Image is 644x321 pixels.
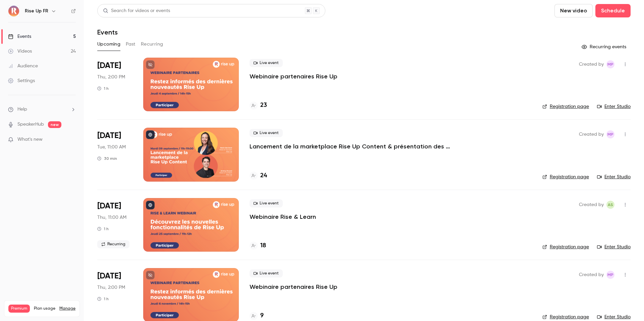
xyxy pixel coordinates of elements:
span: Live event [250,59,283,67]
div: Events [8,33,31,40]
h4: 24 [260,171,267,180]
a: Enter Studio [597,174,631,180]
h4: 18 [260,241,266,250]
a: 18 [250,241,266,250]
img: Rise Up FR [8,6,19,16]
a: 23 [250,101,267,110]
div: 1 h [97,226,109,232]
span: Thu, 2:00 PM [97,284,125,291]
span: [DATE] [97,130,121,141]
a: 24 [250,171,267,180]
div: Settings [8,77,35,84]
a: Lancement de la marketplace Rise Up Content & présentation des Content Playlists [250,142,451,150]
a: Webinaire partenaires Rise Up [250,72,337,80]
span: Morgane Philbert [606,271,614,279]
span: Tue, 11:00 AM [97,144,126,150]
button: Recurring [141,39,163,50]
span: Thu, 11:00 AM [97,214,126,221]
span: AS [608,201,613,209]
div: Sep 4 Thu, 2:00 PM (Europe/Paris) [97,58,132,111]
a: Manage [59,306,75,311]
div: 1 h [97,296,109,302]
a: Enter Studio [597,314,631,320]
a: Webinaire Rise & Learn [250,213,316,221]
a: Enter Studio [597,103,631,110]
span: What's new [17,136,43,143]
iframe: Noticeable Trigger [68,137,76,143]
button: Upcoming [97,39,120,50]
a: Registration page [542,103,589,110]
h4: 23 [260,101,267,110]
span: Live event [250,199,283,207]
span: Aliocha Segard [606,201,614,209]
a: 9 [250,311,264,320]
span: Help [17,106,27,113]
div: Sep 9 Tue, 11:00 AM (Europe/Paris) [97,128,132,181]
span: [DATE] [97,201,121,211]
span: Live event [250,129,283,137]
a: Enter Studio [597,244,631,250]
div: 30 min [97,156,117,161]
button: Recurring events [579,42,631,52]
div: Audience [8,63,38,69]
div: 1 h [97,86,109,91]
span: Morgane Philbert [606,130,614,138]
h6: Rise Up FR [25,8,48,14]
div: Search for videos or events [103,7,170,14]
div: Videos [8,48,32,55]
span: MP [607,271,613,279]
button: Schedule [595,4,631,17]
span: Created by [579,201,604,209]
span: Plan usage [34,306,55,311]
span: new [48,121,61,128]
span: MP [607,60,613,68]
button: New video [554,4,593,17]
span: Created by [579,60,604,68]
span: Premium [8,305,30,313]
span: Created by [579,130,604,138]
h4: 9 [260,311,264,320]
div: Sep 25 Thu, 11:00 AM (Europe/Paris) [97,198,132,252]
span: MP [607,130,613,138]
button: Past [126,39,136,50]
h1: Events [97,28,118,36]
span: Created by [579,271,604,279]
a: Registration page [542,174,589,180]
span: [DATE] [97,271,121,281]
span: Thu, 2:00 PM [97,74,125,80]
span: Recurring [97,240,129,248]
a: Webinaire partenaires Rise Up [250,283,337,291]
a: SpeakerHub [17,121,44,128]
span: Morgane Philbert [606,60,614,68]
li: help-dropdown-opener [8,106,76,113]
a: Registration page [542,314,589,320]
a: Registration page [542,244,589,250]
span: [DATE] [97,60,121,71]
span: Live event [250,269,283,277]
